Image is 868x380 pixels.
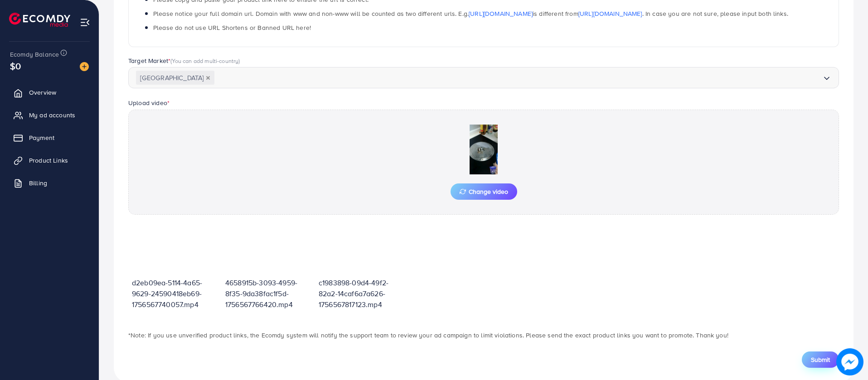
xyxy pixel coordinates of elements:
span: Overview [29,88,56,97]
a: Product Links [7,151,92,169]
span: Submit [811,355,830,364]
img: image [836,348,863,375]
span: $0 [10,59,21,72]
span: Please do not use URL Shortens or Banned URL here! [153,23,311,32]
p: c1983898-09d4-49f2-82a2-14caf6a7a626-1756567817123.mp4 [319,277,405,310]
label: Target Market [128,56,240,65]
span: (You can add multi-country) [170,57,240,65]
button: Submit [802,351,839,368]
input: Search for option [214,71,822,85]
span: Change video [460,188,508,195]
p: d2eb09ea-5114-4a65-9629-24590418eb69-1756567740057.mp4 [132,277,218,310]
button: Deselect Pakistan [206,76,210,80]
a: [URL][DOMAIN_NAME] [469,9,533,18]
a: [URL][DOMAIN_NAME] [578,9,642,18]
span: Please notice your full domain url. Domain with www and non-www will be counted as two different ... [153,9,788,18]
img: menu [80,17,90,28]
img: Preview Image [438,125,529,174]
p: 4658915b-3093-4959-8f35-9da38fac1f5d-1756567766420.mp4 [225,277,311,310]
a: Overview [7,83,92,101]
p: *Note: If you use unverified product links, the Ecomdy system will notify the support team to rev... [128,330,839,341]
span: My ad accounts [29,111,75,120]
span: [GEOGRAPHIC_DATA] [136,71,214,85]
a: Payment [7,129,92,147]
div: Search for option [128,67,839,88]
a: My ad accounts [7,106,92,124]
button: Change video [451,183,517,200]
span: Billing [29,178,47,188]
label: Upload video [128,98,170,107]
a: Billing [7,174,92,192]
span: Payment [29,133,54,142]
img: image [80,62,89,71]
span: Ecomdy Balance [10,50,59,59]
img: logo [9,13,70,27]
span: Product Links [29,156,68,165]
